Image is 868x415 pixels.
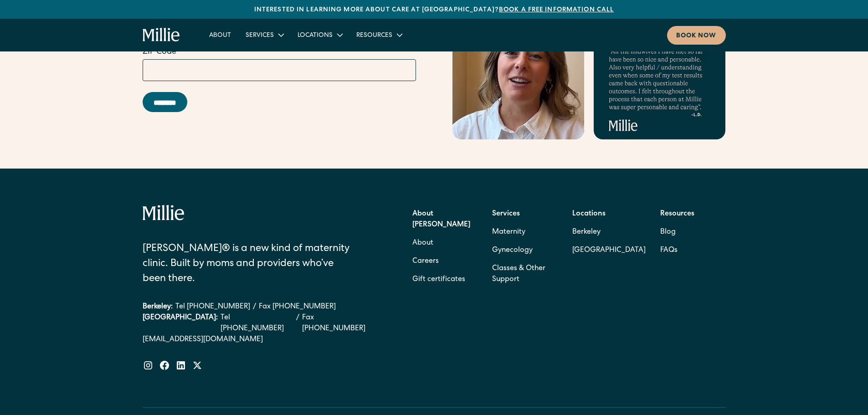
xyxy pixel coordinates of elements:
[143,28,180,42] a: home
[499,7,614,13] a: Book a free information call
[412,271,465,289] a: Gift certificates
[660,210,694,218] strong: Resources
[143,46,416,58] label: ZIP Code
[238,27,290,42] div: Services
[660,223,676,241] a: Blog
[492,210,520,218] strong: Services
[175,302,250,313] a: Tel [PHONE_NUMBER]
[667,26,726,45] a: Book now
[143,313,218,334] div: [GEOGRAPHIC_DATA]:
[296,313,299,334] div: /
[298,31,333,41] div: Locations
[221,313,294,334] a: Tel [PHONE_NUMBER]
[492,260,558,289] a: Classes & Other Support
[202,27,238,42] a: About
[246,31,274,41] div: Services
[572,223,646,241] a: Berkeley
[572,241,646,260] a: [GEOGRAPHIC_DATA]
[302,313,377,334] a: Fax [PHONE_NUMBER]
[356,31,392,41] div: Resources
[660,241,678,260] a: FAQs
[492,223,525,241] a: Maternity
[349,27,409,42] div: Resources
[259,302,336,313] a: Fax [PHONE_NUMBER]
[412,234,433,252] a: About
[290,27,349,42] div: Locations
[412,252,439,271] a: Careers
[143,302,173,313] div: Berkeley:
[143,334,378,345] a: [EMAIL_ADDRESS][DOMAIN_NAME]
[412,210,470,229] strong: About [PERSON_NAME]
[572,210,606,218] strong: Locations
[143,242,357,287] div: [PERSON_NAME]® is a new kind of maternity clinic. Built by moms and providers who’ve been there.
[492,241,533,260] a: Gynecology
[676,31,717,41] div: Book now
[253,302,256,313] div: /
